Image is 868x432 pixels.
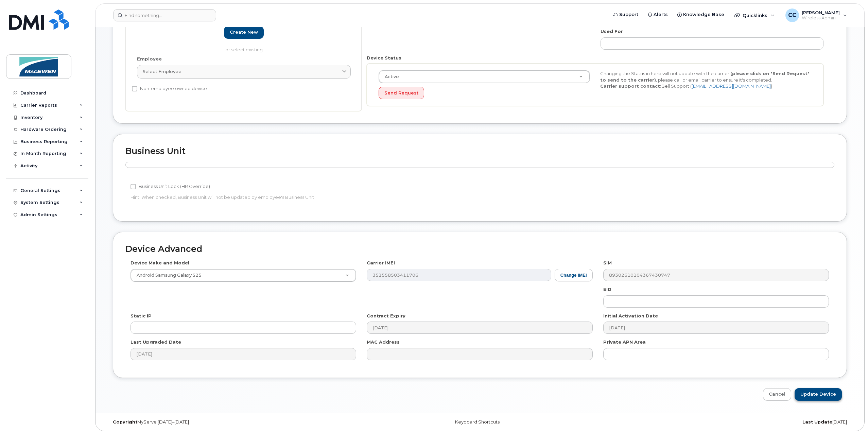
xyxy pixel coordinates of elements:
div: [DATE] [604,419,852,425]
strong: Carrier support contact: [600,83,661,89]
div: Quicklinks [730,8,779,22]
a: Support [609,8,643,21]
strong: Last Update [802,419,832,425]
span: Android Samsung Galaxy S25 [133,272,202,278]
div: Craig Crocker [781,8,852,22]
strong: (please click on "Send Request" to send to the carrier) [600,71,810,83]
label: Device Make and Model [131,260,189,266]
label: SIM [603,260,612,266]
a: Select employee [137,65,351,79]
a: Active [379,71,590,83]
span: Wireless Admin [802,15,840,21]
p: Hint: When checked, Business Unit will not be updated by employee's Business Unit [131,194,593,201]
a: Create new [224,26,264,39]
h2: Business Unit [125,146,834,156]
div: Changing the Status in here will not update with the carrier, , please call or email carrier to e... [595,70,817,89]
span: Quicklinks [743,13,767,18]
span: Support [619,11,638,18]
a: Knowledge Base [673,8,729,21]
input: Business Unit Lock (HR Override) [131,184,136,189]
span: Alerts [654,11,668,18]
a: [EMAIL_ADDRESS][DOMAIN_NAME] [692,83,771,89]
label: Contract Expiry [367,313,405,319]
span: Active [381,74,399,80]
strong: Copyright [113,419,137,425]
button: Change IMEI [555,269,593,281]
label: Initial Activation Date [603,313,658,319]
span: Select employee [143,68,181,75]
label: Carrier IMEI [367,260,395,266]
div: MyServe [DATE]–[DATE] [108,419,356,425]
a: Keyboard Shortcuts [455,419,500,425]
p: or select existing [137,47,351,53]
label: Private APN Area [603,339,646,345]
h2: Device Advanced [125,244,834,254]
label: Non-employee owned device [132,85,207,93]
a: Alerts [643,8,673,21]
input: Find something... [113,9,216,21]
span: Knowledge Base [683,11,724,18]
button: Send Request [379,87,424,99]
label: MAC Address [367,339,400,345]
label: Used For [601,28,623,35]
span: [PERSON_NAME] [802,10,840,15]
a: Cancel [763,388,791,401]
input: Non-employee owned device [132,86,137,91]
a: Android Samsung Galaxy S25 [131,269,356,281]
label: Employee [137,56,162,62]
label: Last Upgraded Date [131,339,181,345]
label: Static IP [131,313,152,319]
label: Business Unit Lock (HR Override) [131,183,210,191]
input: Update Device [795,388,842,401]
label: Device Status [367,55,401,61]
label: EID [603,286,611,293]
span: CC [788,11,796,19]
